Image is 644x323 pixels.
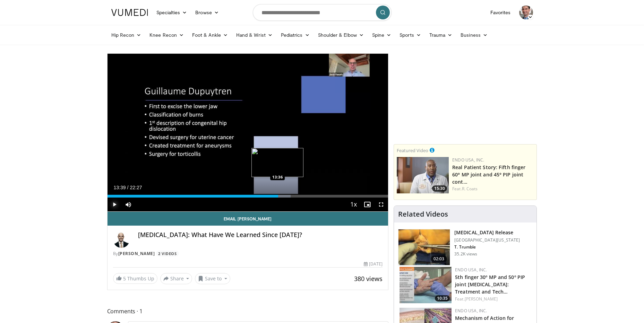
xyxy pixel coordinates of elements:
[455,267,487,273] a: Endo USA, Inc.
[435,295,450,302] span: 10:35
[465,296,498,302] a: [PERSON_NAME]
[431,255,447,262] span: 02:03
[454,237,520,243] p: [GEOGRAPHIC_DATA][US_STATE]
[113,231,130,248] img: Avatar
[123,275,126,282] span: 5
[108,212,388,226] a: Email [PERSON_NAME]
[138,231,383,239] h4: [MEDICAL_DATA]: What Have We Learned Since [DATE]?
[253,4,392,21] input: Search topics, interventions
[452,164,525,185] a: Real Patient Story: Fifth finger 60° MP joint and 45° PIP joint cont…
[113,251,383,257] div: By
[107,307,389,316] span: Comments 1
[145,28,188,42] a: Knee Recon
[462,186,478,192] a: R. Coats
[364,261,383,267] div: [DATE]
[108,198,121,211] button: Play
[400,267,452,303] a: 10:35
[111,9,148,16] img: VuMedi Logo
[398,229,450,265] img: 38790_0000_3.png.150x105_q85_crop-smart_upscale.jpg
[114,185,126,190] span: 13:39
[397,147,428,154] small: Featured Video
[354,274,383,283] span: 380 views
[452,186,534,192] div: Feat.
[455,296,531,302] div: Feat.
[156,251,179,256] a: 2 Videos
[346,198,360,211] button: Playback Rate
[108,54,388,212] video-js: Video Player
[130,185,142,190] span: 22:27
[113,273,157,284] a: 5 Thumbs Up
[398,229,532,266] a: 02:03 [MEDICAL_DATA] Release [GEOGRAPHIC_DATA][US_STATE] T. Trumble 35.2K views
[232,28,277,42] a: Hand & Wrist
[160,273,192,284] button: Share
[107,28,146,42] a: Hip Recon
[400,267,452,303] img: 9a7f6d9b-8f8d-4cd1-ad66-b7e675c80458.150x105_q85_crop-smart_upscale.jpg
[432,185,447,192] span: 15:30
[251,148,303,177] img: image.jpeg
[398,210,448,218] h4: Related Videos
[454,251,477,257] p: 35.2K views
[455,274,525,295] a: 5th finger 30º MP and 50º PIP joint [MEDICAL_DATA]: Treatment and Tech…
[360,198,374,211] button: Enable picture-in-picture mode
[519,6,533,19] img: Avatar
[456,28,492,42] a: Business
[188,28,232,42] a: Foot & Ankle
[397,157,449,193] a: 15:30
[191,6,223,19] a: Browse
[425,28,457,42] a: Trauma
[413,53,517,140] iframe: Advertisement
[374,198,388,211] button: Fullscreen
[454,244,520,250] p: T. Trumble
[127,185,129,190] span: /
[195,273,230,284] button: Save to
[118,251,155,256] a: [PERSON_NAME]
[397,157,449,193] img: 55d69904-dd48-4cb8-9c2d-9fd278397143.150x105_q85_crop-smart_upscale.jpg
[121,198,135,211] button: Mute
[108,195,388,198] div: Progress Bar
[395,28,425,42] a: Sports
[368,28,395,42] a: Spine
[452,157,484,163] a: Endo USA, Inc.
[486,6,515,19] a: Favorites
[277,28,314,42] a: Pediatrics
[454,229,520,236] h3: [MEDICAL_DATA] Release
[314,28,368,42] a: Shoulder & Elbow
[152,6,191,19] a: Specialties
[455,308,487,314] a: Endo USA, Inc.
